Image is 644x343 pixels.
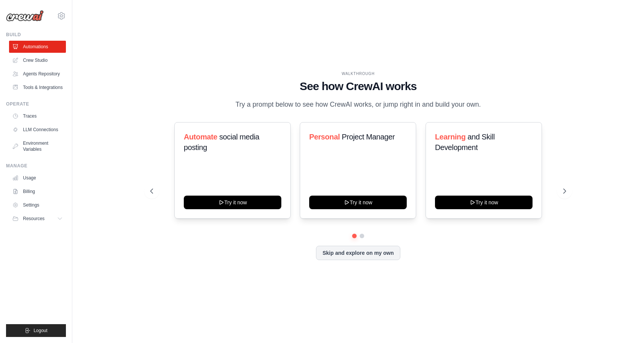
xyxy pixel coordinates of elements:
h1: See how CrewAI works [150,80,566,93]
span: Learning [435,133,465,141]
a: Agents Repository [9,68,66,80]
img: Logo [6,10,44,21]
a: Crew Studio [9,54,66,66]
button: Try it now [435,196,533,209]
button: Logout [6,324,66,337]
button: Resources [9,213,66,225]
span: and Skill Development [435,133,494,152]
a: Settings [9,199,66,211]
div: Operate [6,101,66,107]
button: Try it now [309,196,407,209]
p: Try a prompt below to see how CrewAI works, or jump right in and build your own. [232,99,485,110]
span: social media posting [184,133,259,152]
a: Usage [9,172,66,184]
button: Skip and explore on my own [316,246,400,260]
span: Logout [34,328,47,334]
span: Automate [184,133,217,141]
a: Billing [9,185,66,198]
a: Tools & Integrations [9,81,66,93]
a: LLM Connections [9,124,66,136]
div: WALKTHROUGH [150,71,566,77]
a: Traces [9,110,66,122]
span: Project Manager [342,133,395,141]
a: Environment Variables [9,137,66,155]
div: Manage [6,163,66,169]
a: Automations [9,41,66,53]
button: Try it now [184,196,281,209]
span: Resources [23,216,44,222]
div: Build [6,32,66,38]
span: Personal [309,133,340,141]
